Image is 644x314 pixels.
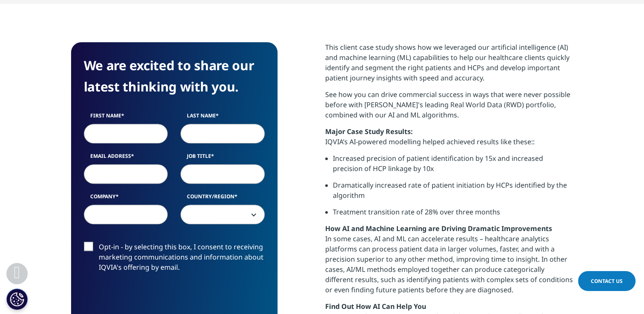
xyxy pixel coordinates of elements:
strong: Find Out How AI Can Help You [325,302,426,311]
span: Contact Us [591,277,623,285]
h4: We are excited to share our latest thinking with you. [84,55,265,97]
a: Contact Us [578,271,635,291]
button: Cookies Settings [6,288,28,310]
li: Dramatically increased rate of patient initiation by HCPs identified by the algorithm [333,180,573,207]
label: First Name [84,112,168,124]
strong: How AI and Machine Learning are Driving Dramatic Improvements [325,224,552,233]
p: See how you can drive commercial success in ways that were never possible before with [PERSON_NAM... [325,89,573,126]
p: IQVIA’s AI-powered modelling helped achieved results like these:: [325,137,573,153]
label: Company [84,193,168,205]
label: Opt-in - by selecting this box, I consent to receiving marketing communications and information a... [84,242,265,277]
p: This client case study shows how we leveraged our artificial intelligence (AI) and machine learni... [325,42,573,89]
label: Country/Region [180,193,265,205]
li: Increased precision of patient identification by 15x and increased precision of HCP linkage by 10x [333,153,573,180]
p: In some cases, AI and ML can accelerate results – healthcare analytics platforms can process pati... [325,234,573,301]
strong: Major Case Study Results: [325,127,413,136]
label: Email Address [84,152,168,164]
li: Treatment transition rate of 28% over three months [333,207,573,223]
label: Job Title [180,152,265,164]
label: Last Name [180,112,265,124]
